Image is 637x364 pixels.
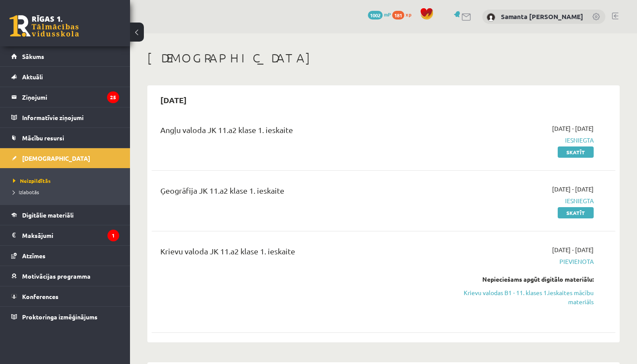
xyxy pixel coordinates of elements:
span: Pievienota [458,257,594,266]
a: Neizpildītās [13,177,121,185]
span: Proktoringa izmēģinājums [22,313,97,321]
img: Samanta Estere Voitova [487,13,495,22]
a: Aktuāli [11,67,119,87]
a: Skatīt [558,146,594,158]
span: Sākums [22,52,44,60]
span: [DATE] - [DATE] [552,245,594,254]
span: [DATE] - [DATE] [552,124,594,133]
legend: Maksājumi [22,225,119,245]
span: Aktuāli [22,73,43,81]
span: Izlabotās [13,188,39,195]
span: Neizpildītās [13,177,51,184]
a: Maksājumi1 [11,225,119,245]
span: Iesniegta [458,136,594,145]
div: Nepieciešams apgūt digitālo materiālu: [458,275,594,284]
a: 1002 mP [368,11,391,18]
a: [DEMOGRAPHIC_DATA] [11,148,119,168]
span: mP [384,11,391,18]
a: Samanta [PERSON_NAME] [501,12,583,21]
a: Motivācijas programma [11,266,119,286]
span: xp [406,11,411,18]
a: Rīgas 1. Tālmācības vidusskola [10,15,79,37]
legend: Ziņojumi [22,87,119,107]
a: Izlabotās [13,188,121,196]
span: Konferences [22,292,58,300]
span: Atzīmes [22,252,45,260]
span: Iesniegta [458,196,594,205]
a: Skatīt [558,207,594,218]
a: Krievu valodas B1 - 11. klases 1.ieskaites mācību materiāls [458,288,594,306]
span: [DATE] - [DATE] [552,185,594,194]
legend: Informatīvie ziņojumi [22,107,119,127]
span: Digitālie materiāli [22,211,74,219]
span: 181 [392,11,404,19]
a: 181 xp [392,11,416,18]
span: Mācību resursi [22,134,64,142]
span: [DEMOGRAPHIC_DATA] [22,154,90,162]
a: Ziņojumi25 [11,87,119,107]
a: Informatīvie ziņojumi [11,107,119,127]
a: Mācību resursi [11,128,119,148]
a: Proktoringa izmēģinājums [11,307,119,327]
a: Digitālie materiāli [11,205,119,225]
i: 1 [107,230,119,241]
div: Krievu valoda JK 11.a2 klase 1. ieskaite [160,245,445,261]
span: 1002 [368,11,383,19]
h1: [DEMOGRAPHIC_DATA] [147,51,620,65]
a: Sākums [11,46,119,66]
a: Konferences [11,286,119,306]
i: 25 [107,91,119,103]
h2: [DATE] [152,90,195,110]
span: Motivācijas programma [22,272,91,280]
div: Angļu valoda JK 11.a2 klase 1. ieskaite [160,124,445,140]
a: Atzīmes [11,246,119,266]
div: Ģeogrāfija JK 11.a2 klase 1. ieskaite [160,185,445,201]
